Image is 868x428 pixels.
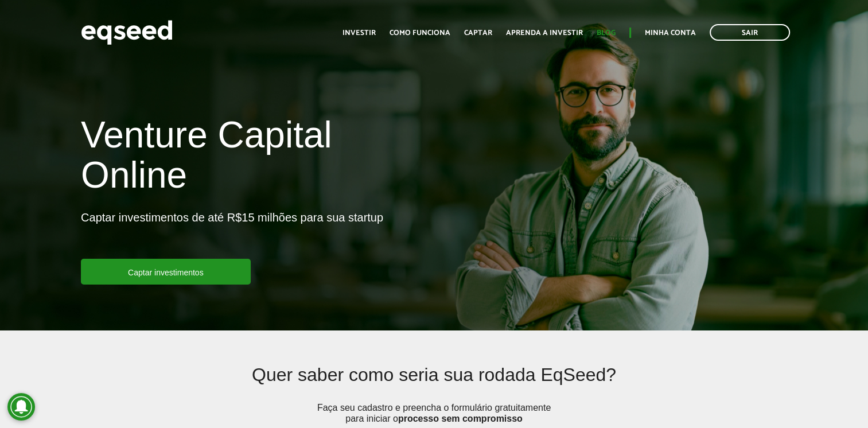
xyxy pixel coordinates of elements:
a: Minha conta [645,29,696,37]
a: Como funciona [390,29,450,37]
a: Captar investimentos [81,259,251,285]
h1: Venture Capital Online [81,115,425,201]
img: EqSeed [81,17,173,48]
a: Aprenda a investir [506,29,583,37]
a: Sair [710,24,790,41]
strong: processo sem compromisso [398,414,523,423]
a: Captar [464,29,492,37]
a: Blog [597,29,616,37]
h2: Quer saber como seria sua rodada EqSeed? [153,365,715,402]
a: Investir [342,29,376,37]
p: Captar investimentos de até R$15 milhões para sua startup [81,211,383,259]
